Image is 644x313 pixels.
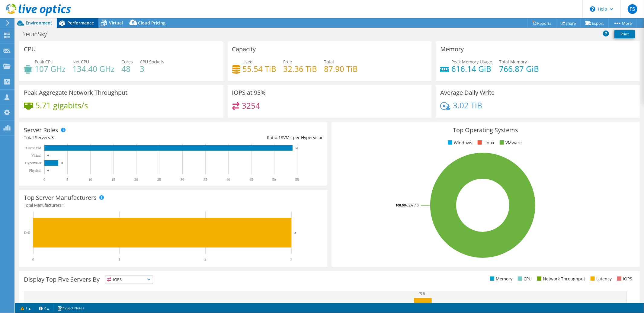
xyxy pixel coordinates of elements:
text: 10 [88,177,92,182]
li: Network Throughput [536,276,585,282]
h3: Memory [440,46,464,53]
a: Export [581,18,609,28]
h4: 87.90 TiB [324,65,358,72]
text: 1 [118,257,120,261]
h1: SeiunSky [20,31,56,37]
svg: \n [590,6,595,12]
h3: Server Roles [24,127,58,133]
span: IOPS [105,276,153,283]
a: Project Notes [53,304,88,312]
div: Total Servers: [24,134,173,141]
span: Cloud Pricing [138,20,165,26]
h3: IOPS at 95% [232,89,266,96]
text: 40 [226,177,230,182]
span: Cores [121,59,133,65]
text: 35 [203,177,207,182]
h4: 3 [140,65,164,72]
li: Windows [447,139,472,146]
li: Latency [589,276,612,282]
text: 0 [32,257,34,261]
text: 30 [181,177,184,182]
li: CPU [516,276,532,282]
li: IOPS [616,276,632,282]
h4: 55.54 TiB [243,65,277,72]
text: Virtual [31,153,42,158]
text: 5 [66,177,68,182]
h4: 48 [121,65,133,72]
span: CPU Sockets [140,59,164,65]
div: Ratio: VMs per Hypervisor [173,134,323,141]
text: 15 [111,177,115,182]
h4: 766.87 GiB [499,65,539,72]
a: 1 [16,304,35,312]
span: Virtual [109,20,123,26]
text: Dell [24,231,30,235]
span: Environment [26,20,52,26]
text: 3 [61,161,63,164]
span: Performance [67,20,94,26]
text: 0 [47,154,49,157]
span: 1 [62,202,65,208]
a: Share [556,18,581,28]
li: Linux [476,139,494,146]
h4: 107 GHz [35,65,66,72]
text: Guest VM [26,146,41,150]
span: Peak Memory Usage [451,59,492,65]
text: 3 [294,231,296,235]
h4: 134.40 GHz [72,65,114,72]
a: 2 [35,304,53,312]
text: 50 [272,177,276,182]
text: 25 [157,177,161,182]
a: More [608,18,636,28]
h4: 5.71 gigabits/s [35,102,88,109]
text: Hypervisor [25,161,41,165]
span: 3 [51,135,54,140]
tspan: 100.0% [396,203,407,207]
a: Reports [527,18,556,28]
text: 2 [204,257,206,261]
a: Print [614,30,635,38]
text: 0 [47,169,49,172]
h4: 3.02 TiB [453,102,482,109]
tspan: ESXi 7.0 [407,203,418,207]
h4: 3254 [242,102,260,109]
li: VMware [498,139,522,146]
li: Memory [489,276,512,282]
span: Peak CPU [35,59,53,65]
text: 55 [295,177,299,182]
text: 45 [249,177,253,182]
span: Net CPU [72,59,89,65]
h4: 616.14 GiB [451,65,492,72]
h3: Top Server Manufacturers [24,194,97,201]
text: Physical [29,168,41,173]
text: 3 [290,257,292,261]
h3: Peak Aggregate Network Throughput [24,89,127,96]
span: Total Memory [499,59,527,65]
span: Total [324,59,334,65]
span: Used [243,59,253,65]
text: 73% [419,292,425,295]
h3: Top Operating Systems [336,127,635,133]
h4: 32.36 TiB [284,65,317,72]
h3: Average Daily Write [440,89,495,96]
h4: Total Manufacturers: [24,202,323,209]
span: Free [284,59,292,65]
span: FS [628,4,637,14]
h3: CPU [24,46,36,53]
text: 20 [134,177,138,182]
text: 54 [296,146,299,149]
text: 0 [43,177,45,182]
h3: Capacity [232,46,256,53]
span: 18 [278,135,283,140]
